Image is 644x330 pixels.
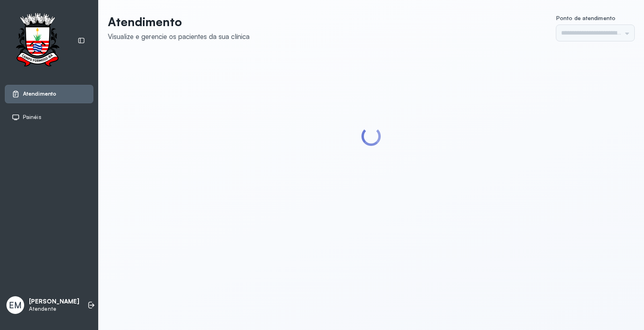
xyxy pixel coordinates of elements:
[8,13,66,69] img: Logotipo do estabelecimento
[29,305,79,312] p: Atendente
[556,14,615,21] span: Ponto de atendimento
[23,114,41,121] span: Painéis
[108,32,250,41] div: Visualize e gerencie os pacientes da sua clínica
[29,298,79,305] p: [PERSON_NAME]
[108,14,250,29] p: Atendimento
[12,90,87,98] a: Atendimento
[23,90,56,97] span: Atendimento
